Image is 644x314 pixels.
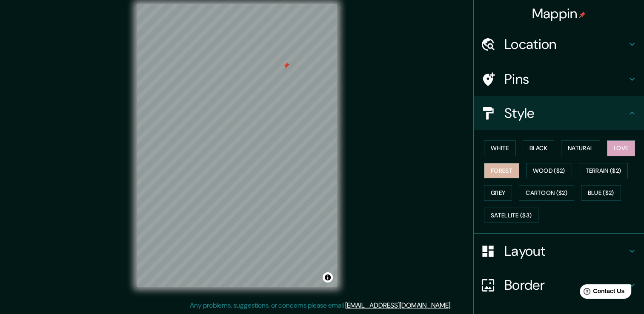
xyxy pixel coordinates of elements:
[561,140,600,156] button: Natural
[452,300,453,311] div: .
[474,268,644,302] div: Border
[484,208,538,223] button: Satellite ($3)
[504,243,627,260] h4: Layout
[579,163,628,179] button: Terrain ($2)
[345,301,450,310] a: [EMAIL_ADDRESS][DOMAIN_NAME]
[519,185,574,201] button: Cartoon ($2)
[504,105,627,122] h4: Style
[474,96,644,130] div: Style
[484,185,512,201] button: Grey
[474,234,644,268] div: Layout
[568,281,635,305] iframe: Help widget launcher
[579,11,586,18] img: pin-icon.png
[504,71,627,88] h4: Pins
[484,140,516,156] button: White
[137,4,337,287] canvas: Map
[607,140,635,156] button: Love
[581,185,621,201] button: Blue ($2)
[504,36,627,53] h4: Location
[474,27,644,61] div: Location
[526,163,572,179] button: Wood ($2)
[532,5,586,22] h4: Mappin
[190,300,452,311] p: Any problems, suggestions, or concerns please email .
[523,140,555,156] button: Black
[323,272,333,283] button: Toggle attribution
[504,277,627,294] h4: Border
[484,163,519,179] button: Forest
[474,62,644,96] div: Pins
[453,300,455,311] div: .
